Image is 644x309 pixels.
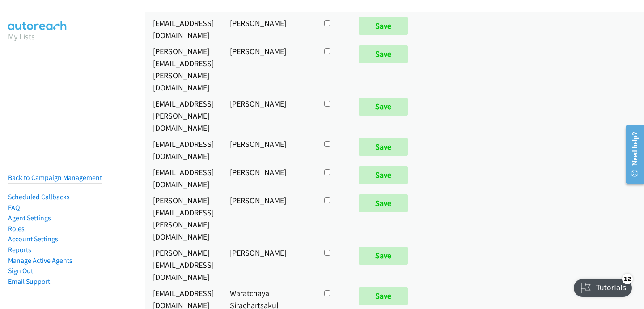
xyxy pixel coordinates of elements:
td: [PERSON_NAME] [222,192,314,245]
iframe: Resource Center [619,119,644,190]
input: Save [359,287,408,305]
a: Email Support [8,277,50,286]
a: Roles [8,224,25,233]
td: [EMAIL_ADDRESS][DOMAIN_NAME] [145,164,222,192]
td: [PERSON_NAME][EMAIL_ADDRESS][DOMAIN_NAME] [145,245,222,285]
td: [PERSON_NAME][EMAIL_ADDRESS][PERSON_NAME][DOMAIN_NAME] [145,43,222,95]
iframe: Checklist [568,270,637,302]
input: Save [359,247,408,265]
td: [PERSON_NAME][EMAIL_ADDRESS][PERSON_NAME][DOMAIN_NAME] [145,192,222,245]
input: Save [359,138,408,156]
a: Sign Out [8,266,33,275]
a: Reports [8,245,31,254]
td: [PERSON_NAME] [222,136,314,164]
a: FAQ [8,203,20,212]
a: Account Settings [8,235,58,243]
td: [PERSON_NAME] [222,95,314,136]
a: My Lists [8,31,35,42]
a: Manage Active Agents [8,256,72,265]
input: Save [359,194,408,212]
input: Save [359,166,408,184]
input: Save [359,98,408,116]
td: [PERSON_NAME] [222,164,314,192]
input: Save [359,45,408,63]
td: [EMAIL_ADDRESS][DOMAIN_NAME] [145,136,222,164]
td: [EMAIL_ADDRESS][DOMAIN_NAME] [145,15,222,43]
td: [PERSON_NAME] [222,43,314,95]
a: Agent Settings [8,214,51,222]
td: [PERSON_NAME] [222,245,314,285]
a: Scheduled Callbacks [8,193,70,201]
input: Save [359,17,408,35]
td: [EMAIL_ADDRESS][PERSON_NAME][DOMAIN_NAME] [145,95,222,136]
a: Back to Campaign Management [8,173,102,182]
td: [PERSON_NAME] [222,15,314,43]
